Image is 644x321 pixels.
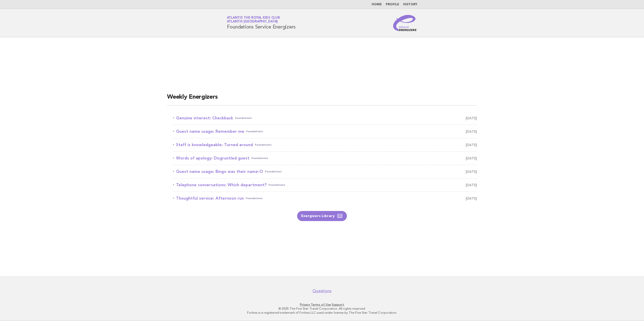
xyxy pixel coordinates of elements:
a: Atlantis The Royal Kids ClubAtlantis [GEOGRAPHIC_DATA] [227,16,280,23]
a: Words of apology: Disgruntled guestFoundations [DATE] [173,155,477,162]
a: Staff is knowledgeable: Turned aroundFoundations [DATE] [173,141,477,148]
span: Foundations [251,155,268,162]
span: [DATE] [466,115,477,122]
img: Service Energizers [393,15,417,31]
span: Atlantis [GEOGRAPHIC_DATA] [227,20,278,23]
a: Profile [386,3,399,6]
a: Support [332,303,344,306]
span: [DATE] [466,155,477,162]
span: [DATE] [466,168,477,175]
p: · · [168,303,477,307]
h1: Foundations Service Energizers [227,16,296,30]
a: Genuine interest: CheckbackFoundations [DATE] [173,115,477,122]
p: Forbes is a registered trademark of Forbes LLC used under license by The Five Star Travel Corpora... [168,311,477,315]
a: Home [372,3,382,6]
a: Guest name usage: Bingo was their name-OFoundations [DATE] [173,168,477,175]
a: Questions [313,288,331,293]
a: Terms of Use [311,303,331,306]
a: Thoughtful service: Afternoon runFoundations [DATE] [173,195,477,202]
span: Foundations [246,195,263,202]
a: Energizers Library [297,211,347,221]
a: Guest name usage: Remember meFoundations [DATE] [173,128,477,135]
h2: Weekly Energizers [167,93,477,105]
span: Foundations [265,168,282,175]
span: [DATE] [466,128,477,135]
span: Foundations [255,141,272,148]
span: [DATE] [466,195,477,202]
p: © 2025 The Five Star Travel Corporation. All rights reserved. [168,307,477,311]
span: Foundations [246,128,263,135]
span: [DATE] [466,181,477,189]
a: History [403,3,417,6]
span: [DATE] [466,141,477,148]
a: Telephone conversations: Which department?Foundations [DATE] [173,181,477,189]
span: Foundations [235,115,252,122]
span: Foundations [269,181,285,189]
a: Privacy [300,303,310,306]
